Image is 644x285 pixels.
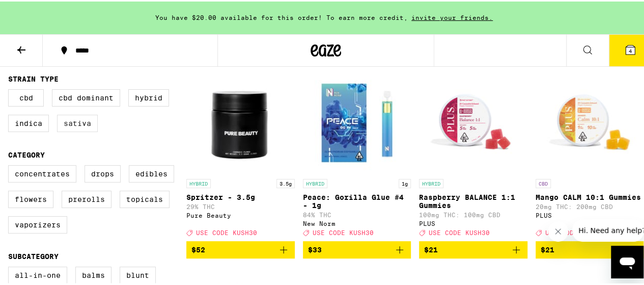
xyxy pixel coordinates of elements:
[6,7,73,15] span: Hi. Need any help?
[120,189,170,206] label: Topicals
[419,177,443,187] p: HYBRID
[186,70,295,240] a: Open page for Spritzer - 3.5g from Pure Beauty
[399,177,411,187] p: 1g
[303,70,411,240] a: Open page for Peace: Gorilla Glue #4 - 1g from New Norm
[276,177,295,187] p: 3.5g
[186,192,295,200] p: Spritzer - 3.5g
[196,228,257,235] span: USE CODE KUSH30
[548,220,568,240] iframe: Close message
[536,240,644,257] button: Add to bag
[629,46,632,53] span: 4
[186,202,295,209] p: 29% THC
[8,149,45,158] legend: Category
[8,215,67,232] label: Vaporizers
[419,210,527,217] p: 100mg THC: 100mg CBD
[186,177,211,187] p: HYBRID
[419,192,527,208] p: Raspberry BALANCE 1:1 Gummies
[303,240,411,257] button: Add to bag
[8,251,59,259] legend: Subcategory
[303,210,411,217] p: 84% THC
[539,70,640,172] img: PLUS - Mango CALM 10:1 Gummies
[545,228,606,235] span: USE CODE KUSH30
[129,164,174,181] label: Edibles
[85,164,121,181] label: Drops
[536,70,644,240] a: Open page for Mango CALM 10:1 Gummies from PLUS
[424,244,438,252] span: $21
[155,13,408,19] span: You have $20.00 available for this order! To earn more credit,
[536,202,644,209] p: 20mg THC: 200mg CBD
[306,70,408,172] img: New Norm - Peace: Gorilla Glue #4 - 1g
[536,211,644,217] div: PLUS
[572,218,643,240] iframe: Message from company
[120,265,156,282] label: Blunt
[419,70,527,240] a: Open page for Raspberry BALANCE 1:1 Gummies from PLUS
[303,177,327,187] p: HYBRID
[62,189,111,206] label: Prerolls
[308,244,322,252] span: $33
[128,88,169,105] label: Hybrid
[419,240,527,257] button: Add to bag
[536,192,644,200] p: Mango CALM 10:1 Gummies
[57,113,98,131] label: Sativa
[52,88,120,105] label: CBD Dominant
[8,265,67,282] label: All-In-One
[541,244,554,252] span: $21
[186,240,295,257] button: Add to bag
[429,228,490,235] span: USE CODE KUSH30
[8,189,53,206] label: Flowers
[8,73,59,82] legend: Strain Type
[8,164,76,181] label: Concentrates
[422,70,524,172] img: PLUS - Raspberry BALANCE 1:1 Gummies
[8,113,49,131] label: Indica
[303,192,411,208] p: Peace: Gorilla Glue #4 - 1g
[191,244,205,252] span: $52
[303,219,411,225] div: New Norm
[419,219,527,225] div: PLUS
[75,265,111,282] label: Balms
[186,211,295,217] div: Pure Beauty
[408,13,496,19] span: invite your friends.
[189,70,291,172] img: Pure Beauty - Spritzer - 3.5g
[536,177,551,187] p: CBD
[8,88,44,105] label: CBD
[313,228,374,235] span: USE CODE KUSH30
[611,244,643,277] iframe: Button to launch messaging window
